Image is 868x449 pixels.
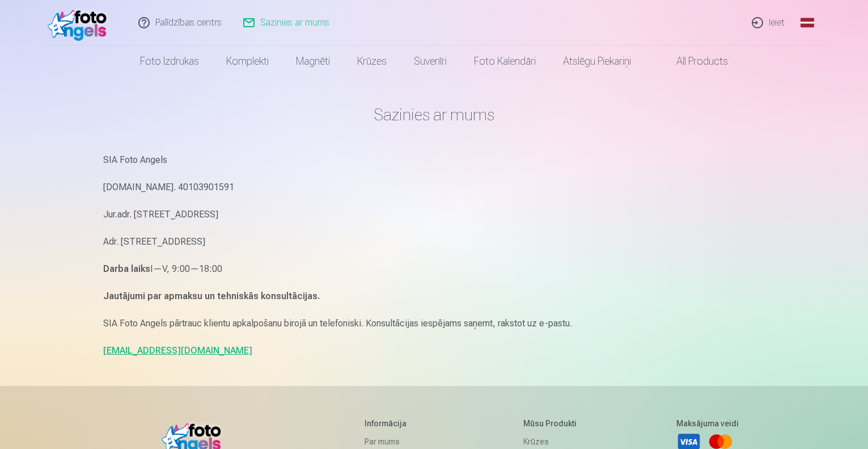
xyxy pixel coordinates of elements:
[282,45,344,77] a: Magnēti
[103,316,765,331] p: SIA Foto Angels pārtrauc klientu apkalpošanu birojā un telefoniski. Konsultācijas iespējams saņem...
[48,5,113,41] img: /fa1
[549,45,645,77] a: Atslēgu piekariņi
[103,234,765,250] p: Adr. [STREET_ADDRESS]
[400,45,460,77] a: Suvenīri
[676,418,739,429] h5: Maksājuma veidi
[103,291,320,301] strong: Jautājumi par apmaksu un tehniskās konsultācijas.
[126,45,213,77] a: Foto izdrukas
[213,45,282,77] a: Komplekti
[344,45,400,77] a: Krūzes
[103,261,765,277] p: I—V, 9:00—18:00
[103,263,150,274] strong: Darba laiks
[645,45,742,77] a: All products
[523,418,583,429] h5: Mūsu produkti
[460,45,549,77] a: Foto kalendāri
[103,179,765,195] p: [DOMAIN_NAME]. 40103901591
[365,418,430,429] h5: Informācija
[103,345,252,356] a: [EMAIL_ADDRESS][DOMAIN_NAME]
[103,207,765,223] p: Jur.adr. [STREET_ADDRESS]
[103,104,765,125] h1: Sazinies ar mums
[103,152,765,168] p: SIA Foto Angels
